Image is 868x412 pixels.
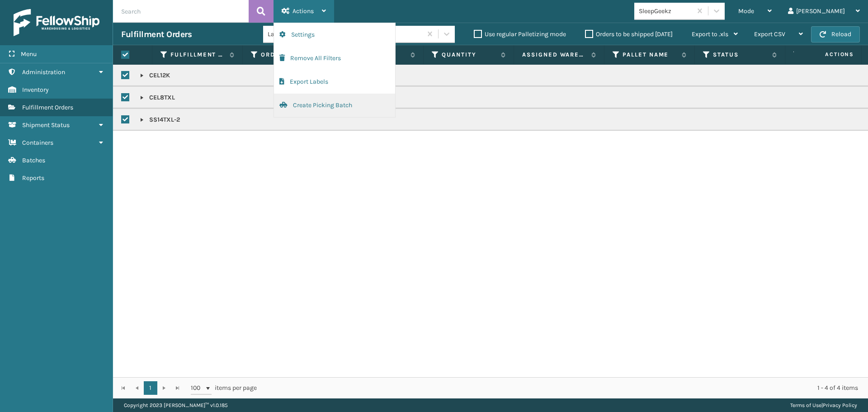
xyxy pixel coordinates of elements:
[797,47,859,62] span: Actions
[140,93,175,102] p: CEL8TXL
[140,115,180,124] p: SS14TXL-2
[22,104,73,111] span: Fulfillment Orders
[274,70,395,94] button: Export Labels
[269,384,858,393] div: 1 - 4 of 4 items
[14,9,99,36] img: logo
[754,30,785,38] span: Export CSV
[369,29,423,39] div: SKU
[274,47,395,70] button: Remove All Filters
[274,94,395,117] button: Create Picking Batch
[191,381,257,395] span: items per page
[22,121,70,129] span: Shipment Status
[274,23,395,47] button: Settings
[692,30,728,38] span: Export to .xls
[790,398,857,412] div: |
[522,51,587,59] label: Assigned Warehouse
[639,6,693,16] div: SleepGeekz
[823,402,857,408] a: Privacy Policy
[144,381,157,395] a: 1
[585,30,673,38] label: Orders to be shipped [DATE]
[738,7,754,15] span: Mode
[790,402,821,408] a: Terms of Use
[121,29,192,40] h3: Fulfillment Orders
[268,29,338,39] div: Last 90 Days
[22,68,65,76] span: Administration
[22,156,45,164] span: Batches
[442,51,496,59] label: Quantity
[191,384,204,393] span: 100
[261,51,316,59] label: Order Number
[713,51,768,59] label: Status
[22,139,53,147] span: Containers
[811,26,860,43] button: Reload
[21,50,37,58] span: Menu
[474,30,566,38] label: Use regular Palletizing mode
[140,71,170,80] p: CEL12K
[22,174,44,182] span: Reports
[292,7,314,15] span: Actions
[124,398,228,412] p: Copyright 2023 [PERSON_NAME]™ v 1.0.185
[170,51,225,59] label: Fulfillment Order Id
[22,86,49,94] span: Inventory
[623,51,677,59] label: Pallet Name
